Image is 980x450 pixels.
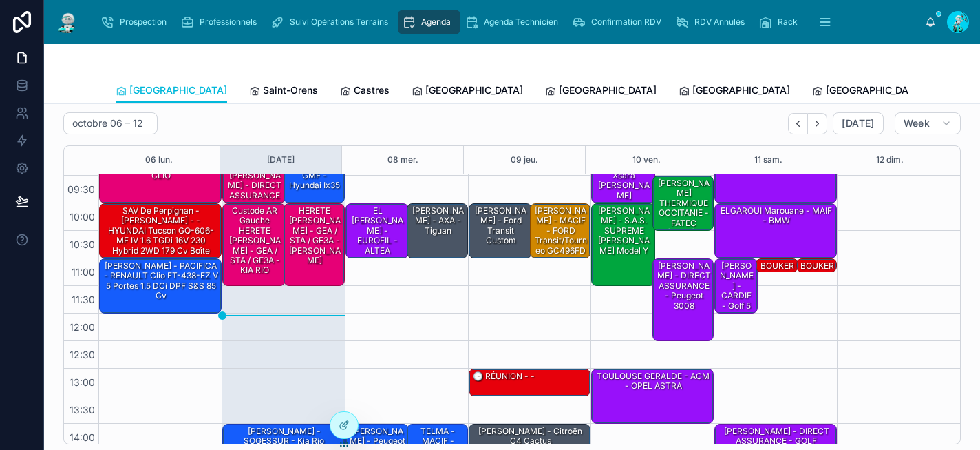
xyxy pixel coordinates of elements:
[266,10,398,34] a: Suivi Opérations Terrains
[102,205,220,267] div: SAV de Perpignan - [PERSON_NAME] - - HYUNDAI Tucson GQ-606-MF IV 1.6 TGDi 16V 230 Hybrid 2WD 179 ...
[68,266,98,278] span: 11:00
[533,205,590,316] div: [PERSON_NAME] - MACIF - FORD Transit/Tourneo GC496FD Transit Custom I 270 L1H1 2.0 TDCi 16V DPF F...
[715,204,836,258] div: ELGAROUI Marouane - MAIF - BMW
[694,17,745,28] span: RDV Annulés
[471,425,590,448] div: [PERSON_NAME] - Citroën C4 cactus
[66,349,98,360] span: 12:30
[715,259,756,313] div: [PERSON_NAME] - CARDIF - golf 5
[412,78,523,105] a: [GEOGRAPHIC_DATA]
[469,369,590,396] div: 🕒 RÉUNION - -
[715,149,836,203] div: El Houjjaji Lahbib - THEOREME - Renault Arkana
[531,204,590,258] div: [PERSON_NAME] - MACIF - FORD Transit/Tourneo GC496FD Transit Custom I 270 L1H1 2.0 TDCi 16V DPF F...
[655,177,712,249] div: [PERSON_NAME] THERMIQUE OCCITANIE - FATEC (SNCF) - TRAFFIC
[826,83,924,97] span: [GEOGRAPHIC_DATA]
[249,78,318,105] a: Saint-Orens
[653,259,713,340] div: [PERSON_NAME] - DIRECT ASSURANCE - Peugeot 3008
[671,10,754,34] a: RDV Annulés
[592,149,654,203] div: [PERSON_NAME] - GMF - Xsara [PERSON_NAME]
[471,370,536,382] div: 🕒 RÉUNION - -
[66,431,98,443] span: 14:00
[66,211,98,223] span: 10:00
[409,205,467,237] div: [PERSON_NAME] - AXA - Tiguan
[120,17,167,28] span: Prospection
[797,259,836,273] div: BOUKERS Fatima - CIC - PICASSO C4
[799,260,835,322] div: BOUKERS Fatima - CIC - PICASSO C4
[594,205,653,257] div: [PERSON_NAME] - S.A.S. SUPREME [PERSON_NAME] Model Y
[594,150,653,202] div: [PERSON_NAME] - GMF - Xsara [PERSON_NAME]
[102,260,220,303] div: [PERSON_NAME] - PACIFICA - RENAULT Clio FT-438-EZ V 5 Portes 1.5 dCi DPF S&S 85 cv
[717,205,835,227] div: ELGAROUI Marouane - MAIF - BMW
[100,259,221,313] div: [PERSON_NAME] - PACIFICA - RENAULT Clio FT-438-EZ V 5 Portes 1.5 dCi DPF S&S 85 cv
[754,10,807,34] a: Rack
[545,78,657,105] a: [GEOGRAPHIC_DATA]
[460,10,568,34] a: Agenda Technicien
[225,425,343,448] div: [PERSON_NAME] - SOGESSUR - Kia rio
[754,146,782,174] button: 11 sam.
[200,17,257,28] span: Professionnels
[679,78,790,105] a: [GEOGRAPHIC_DATA]
[290,17,388,28] span: Suivi Opérations Terrains
[812,78,924,105] a: [GEOGRAPHIC_DATA]
[568,10,671,34] a: Confirmation RDV
[808,113,827,134] button: Next
[55,11,80,33] img: App logo
[223,149,285,203] div: ATT PEC DA - MARINNES [PERSON_NAME] - DIRECT ASSURANCE - OPEL tigra
[66,404,98,416] span: 13:30
[116,78,227,104] a: [GEOGRAPHIC_DATA]
[511,146,538,174] button: 09 jeu.
[833,112,883,134] button: [DATE]
[692,83,790,97] span: [GEOGRAPHIC_DATA]
[66,376,98,388] span: 13:00
[100,149,221,203] div: ATT PEC - [PERSON_NAME] - DIRECT ASSURANCE - CLIO
[592,369,713,423] div: TOULOUSE GERALDE - ACM - OPEL ASTRA
[717,425,835,448] div: [PERSON_NAME] - DIRECT ASSURANCE - GOLF
[425,83,523,97] span: [GEOGRAPHIC_DATA]
[267,146,295,174] button: [DATE]
[421,17,451,28] span: Agenda
[346,204,408,258] div: EL [PERSON_NAME] - EUROFIL - ALTEA
[778,17,798,28] span: Rack
[387,146,418,174] button: 08 mer.
[225,205,284,277] div: Custode AR Gauche HERETE [PERSON_NAME] - GEA / STA / GE3A - KIA RIO
[72,116,143,130] h2: octobre 06 – 12
[632,146,661,174] button: 10 ven.
[284,149,344,203] div: ZAREB Noredine - GMF - hyundai ix35
[876,146,904,174] button: 12 dim.
[653,176,713,230] div: [PERSON_NAME] THERMIQUE OCCITANIE - FATEC (SNCF) - TRAFFIC
[145,146,173,174] button: 06 lun.
[176,10,266,34] a: Professionnels
[788,113,808,134] button: Back
[68,294,98,305] span: 11:30
[66,238,98,250] span: 10:30
[842,117,874,130] span: [DATE]
[91,7,925,37] div: scrollable content
[129,83,227,97] span: [GEOGRAPHIC_DATA]
[225,150,284,212] div: ATT PEC DA - MARINNES [PERSON_NAME] - DIRECT ASSURANCE - OPEL tigra
[284,204,344,285] div: HERETE [PERSON_NAME] - GEA / STA / GE3A - [PERSON_NAME]
[655,260,712,312] div: [PERSON_NAME] - DIRECT ASSURANCE - Peugeot 3008
[756,259,798,273] div: BOUKERS Fatima - CIC - C4 PICASSO
[66,321,98,333] span: 12:00
[64,183,98,195] span: 09:30
[484,17,558,28] span: Agenda Technicien
[594,370,712,393] div: TOULOUSE GERALDE - ACM - OPEL ASTRA
[100,204,221,258] div: SAV de Perpignan - [PERSON_NAME] - - HYUNDAI Tucson GQ-606-MF IV 1.6 TGDi 16V 230 Hybrid 2WD 179 ...
[96,10,176,34] a: Prospection
[471,205,531,247] div: [PERSON_NAME] - ford transit custom
[469,204,531,258] div: [PERSON_NAME] - ford transit custom
[904,117,930,130] span: Week
[717,260,756,312] div: [PERSON_NAME] - CARDIF - golf 5
[348,205,407,257] div: EL [PERSON_NAME] - EUROFIL - ALTEA
[591,17,661,28] span: Confirmation RDV
[758,260,797,322] div: BOUKERS Fatima - CIC - C4 PICASSO
[407,204,467,258] div: [PERSON_NAME] - AXA - Tiguan
[398,10,460,34] a: Agenda
[559,83,657,97] span: [GEOGRAPHIC_DATA]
